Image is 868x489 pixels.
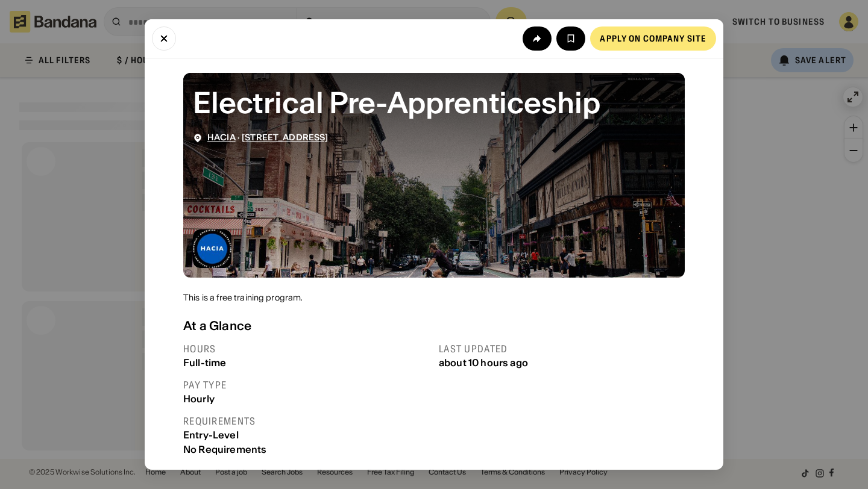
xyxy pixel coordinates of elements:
a: [STREET_ADDRESS] [242,132,328,143]
div: Entry-Level [183,429,429,441]
div: Hourly [183,393,429,405]
div: · [207,132,328,143]
div: Requirements [183,415,429,428]
a: HACIA [207,132,236,143]
div: This is a free training program. [183,292,685,304]
div: about 10 hours ago [439,357,685,369]
a: Apply on company site [590,26,716,51]
div: Apply on company site [600,34,706,43]
div: Hours [183,343,429,355]
div: Pay type [183,379,429,391]
div: Full-time [183,357,429,369]
button: Close [152,26,176,51]
div: Last updated [439,343,685,355]
div: At a Glance [183,319,685,333]
img: HACIA logo [193,229,231,268]
div: No Requirements [183,444,429,455]
div: Electrical Pre-Apprenticeship [193,83,675,123]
